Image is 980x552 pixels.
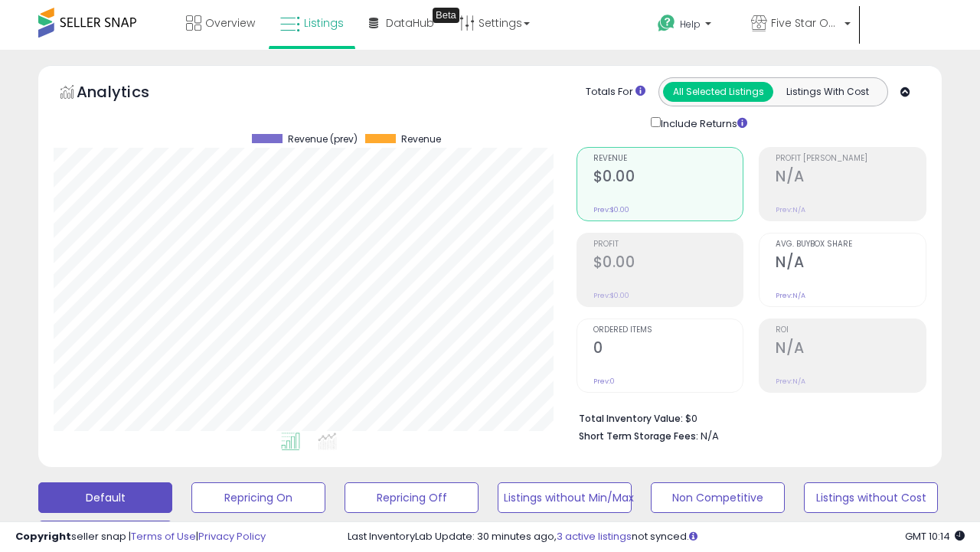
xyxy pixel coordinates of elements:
[579,408,916,426] li: $0
[288,134,358,145] span: Revenue (prev)
[348,530,965,544] div: Last InventoryLab Update: 30 minutes ago, not synced.
[77,81,179,106] h5: Analytics
[663,82,773,102] button: All Selected Listings
[131,529,196,544] a: Terms of Use
[38,482,172,513] button: Default
[651,482,785,513] button: Non Competitive
[198,529,266,544] a: Privacy Policy
[639,114,766,132] div: Include Returns
[557,529,632,544] a: 3 active listings
[776,339,926,360] h2: N/A
[657,14,676,33] i: Get Help
[776,240,926,249] span: Avg. Buybox Share
[771,15,840,31] span: Five Star Outlet Store
[38,521,172,551] button: Deactivated & In Stock
[191,482,325,513] button: Repricing On
[304,15,344,31] span: Listings
[586,85,645,100] div: Totals For
[593,377,615,386] small: Prev: 0
[776,168,926,188] h2: N/A
[645,2,737,50] a: Help
[776,253,926,274] h2: N/A
[205,15,255,31] span: Overview
[593,205,629,214] small: Prev: $0.00
[593,155,743,163] span: Revenue
[776,205,805,214] small: Prev: N/A
[593,240,743,249] span: Profit
[776,377,805,386] small: Prev: N/A
[498,482,632,513] button: Listings without Min/Max
[593,339,743,360] h2: 0
[579,412,683,425] b: Total Inventory Value:
[593,326,743,335] span: Ordered Items
[773,82,883,102] button: Listings With Cost
[345,482,479,513] button: Repricing Off
[433,8,459,23] div: Tooltip anchor
[15,530,266,544] div: seller snap | |
[15,529,71,544] strong: Copyright
[579,430,698,443] b: Short Term Storage Fees:
[680,18,701,31] span: Help
[593,253,743,274] h2: $0.00
[701,429,719,443] span: N/A
[401,134,441,145] span: Revenue
[776,326,926,335] span: ROI
[804,482,938,513] button: Listings without Cost
[386,15,434,31] span: DataHub
[905,529,965,544] span: 2025-09-17 10:14 GMT
[776,291,805,300] small: Prev: N/A
[593,168,743,188] h2: $0.00
[776,155,926,163] span: Profit [PERSON_NAME]
[593,291,629,300] small: Prev: $0.00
